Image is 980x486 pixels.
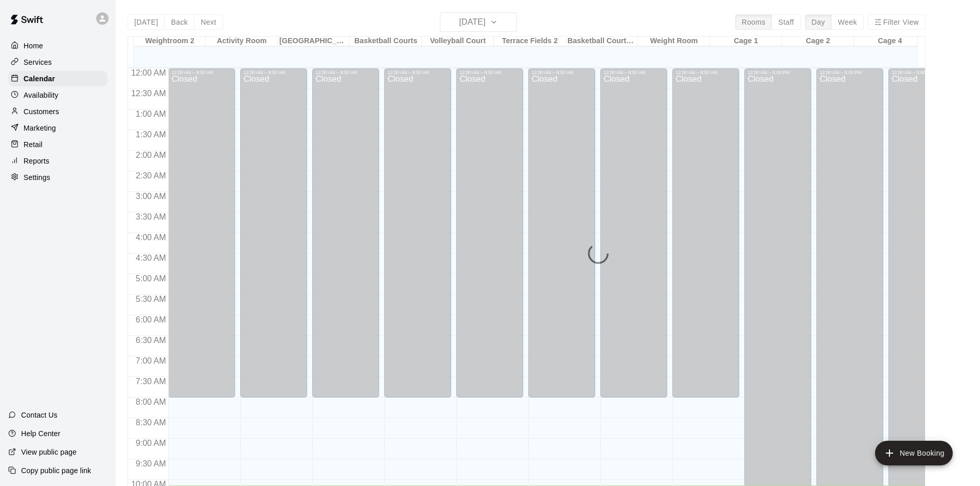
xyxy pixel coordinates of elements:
div: Basketball Courts 2 [566,37,638,46]
a: Settings [8,170,108,185]
span: 6:00 AM [133,315,169,324]
p: Contact Us [21,410,58,420]
span: 12:00 AM [129,68,169,77]
div: Closed [171,75,232,401]
a: Availability [8,87,108,103]
span: 1:30 AM [133,130,169,139]
div: 12:00 AM – 5:00 PM [819,70,880,75]
button: add [875,441,953,465]
div: 12:00 AM – 8:00 AM: Closed [456,68,523,398]
span: 6:30 AM [133,336,169,345]
div: 12:00 AM – 8:00 AM [315,70,376,75]
span: 7:30 AM [133,377,169,386]
div: 12:00 AM – 8:00 AM [531,70,592,75]
span: 1:00 AM [133,110,169,118]
div: 12:00 AM – 8:00 AM: Closed [384,68,451,398]
div: 12:00 AM – 8:00 AM [459,70,520,75]
a: Calendar [8,71,108,86]
a: Marketing [8,120,108,136]
p: Settings [24,172,50,183]
div: 12:00 AM – 8:00 AM: Closed [168,68,235,398]
div: Terrace Fields 2 [494,37,566,46]
span: 5:00 AM [133,274,169,283]
span: 9:30 AM [133,459,169,468]
div: Cage 4 [854,37,926,46]
div: Closed [603,75,664,401]
div: 12:00 AM – 8:00 AM: Closed [528,68,595,398]
p: Retail [24,139,43,150]
div: Cage 1 [710,37,782,46]
span: 2:00 AM [133,151,169,159]
a: Services [8,55,108,70]
a: Reports [8,153,108,169]
span: 3:30 AM [133,212,169,221]
span: 9:00 AM [133,439,169,447]
a: Retail [8,137,108,152]
div: 12:00 AM – 8:00 AM: Closed [600,68,667,398]
p: Marketing [24,123,56,133]
span: 2:30 AM [133,171,169,180]
span: 8:00 AM [133,398,169,406]
span: 4:30 AM [133,254,169,262]
span: 5:30 AM [133,295,169,303]
div: Closed [315,75,376,401]
p: View public page [21,447,77,457]
span: 12:30 AM [129,89,169,98]
div: Closed [387,75,448,401]
div: Closed [531,75,592,401]
div: 12:00 AM – 8:00 AM [387,70,448,75]
p: Customers [24,106,59,117]
div: Closed [459,75,520,401]
div: 12:00 AM – 5:00 PM [892,70,952,75]
span: 4:00 AM [133,233,169,242]
p: Help Center [21,428,60,439]
div: 12:00 AM – 5:00 PM [747,70,808,75]
p: Home [24,41,43,51]
p: Copy public page link [21,465,91,476]
div: 12:00 AM – 8:00 AM [675,70,736,75]
div: Basketball Courts [350,37,422,46]
div: 12:00 AM – 8:00 AM [603,70,664,75]
p: Calendar [24,74,55,84]
span: 7:00 AM [133,356,169,365]
div: 12:00 AM – 8:00 AM: Closed [312,68,379,398]
a: Customers [8,104,108,119]
div: Closed [243,75,304,401]
p: Reports [24,156,49,166]
div: Closed [675,75,736,401]
a: Home [8,38,108,53]
div: [GEOGRAPHIC_DATA] [278,37,350,46]
div: 12:00 AM – 8:00 AM [243,70,304,75]
div: 12:00 AM – 8:00 AM [171,70,232,75]
div: 12:00 AM – 8:00 AM: Closed [672,68,739,398]
div: Activity Room [206,37,278,46]
div: Weightroom 2 [134,37,206,46]
div: Cage 2 [782,37,854,46]
p: Services [24,57,52,67]
span: 8:30 AM [133,418,169,427]
div: Weight Room [638,37,710,46]
p: Availability [24,90,59,100]
div: Volleyball Court [422,37,494,46]
span: 3:00 AM [133,192,169,201]
div: 12:00 AM – 8:00 AM: Closed [240,68,307,398]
